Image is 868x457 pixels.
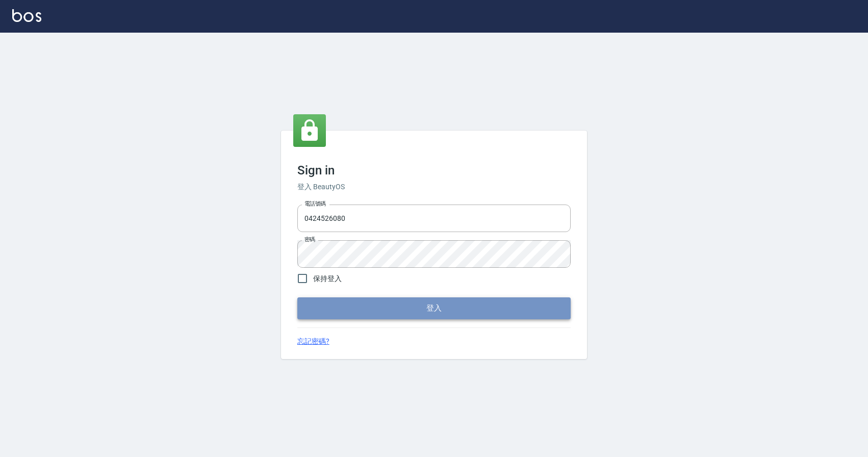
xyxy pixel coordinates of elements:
[297,182,571,192] h6: 登入 BeautyOS
[297,336,329,347] a: 忘記密碼?
[12,9,41,22] img: Logo
[297,163,571,177] h3: Sign in
[304,236,315,243] label: 密碼
[297,297,571,319] button: 登入
[313,273,342,284] span: 保持登入
[304,200,326,208] label: 電話號碼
